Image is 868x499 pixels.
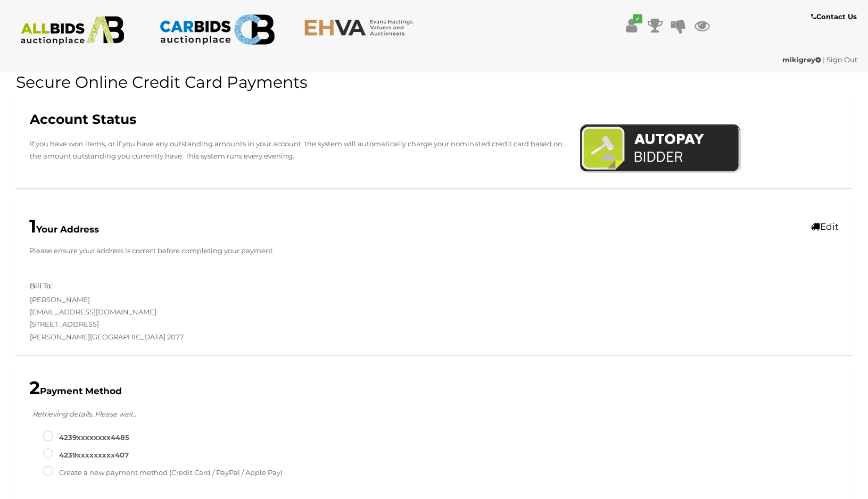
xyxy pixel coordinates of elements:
b: Contact Us [811,12,857,21]
strong: mikigrey [782,55,821,64]
span: 2 [29,377,40,399]
a: Sign Out [826,55,857,64]
span: 1 [29,215,36,237]
span: | [823,55,825,64]
a: mikigrey [782,55,823,64]
label: 4239XXXXXXXX4485 [43,431,129,444]
h5: Bill To: [30,282,52,289]
b: Account Status [30,111,136,127]
label: Create a new payment method (Credit Card / PayPal / Apple Pay) [43,467,283,479]
label: 4239XXXXXXXXX407 [43,449,129,461]
p: If you have won items, or if you have any outstanding amounts in your account, the system will au... [30,138,564,163]
b: Your Address [29,224,99,235]
p: Please ensure your address is correct before completing your payment. [29,245,839,257]
img: PreferredBidder.png [580,123,741,175]
div: [PERSON_NAME] [EMAIL_ADDRESS][DOMAIN_NAME] [STREET_ADDRESS] [PERSON_NAME][GEOGRAPHIC_DATA] 2077 [22,280,434,343]
a: Contact Us [811,11,859,23]
i: Retrieving details. Please wait.. [32,410,136,418]
img: ALLBIDS.com.au [15,16,130,45]
a: Edit [811,221,839,232]
img: CARBIDS.com.au [159,11,275,48]
i: ✔ [633,14,642,23]
h1: Secure Online Credit Card Payments [16,73,852,91]
b: Payment Method [29,386,122,396]
img: EHVA.com.au [304,19,419,36]
a: ✔ [624,16,640,35]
